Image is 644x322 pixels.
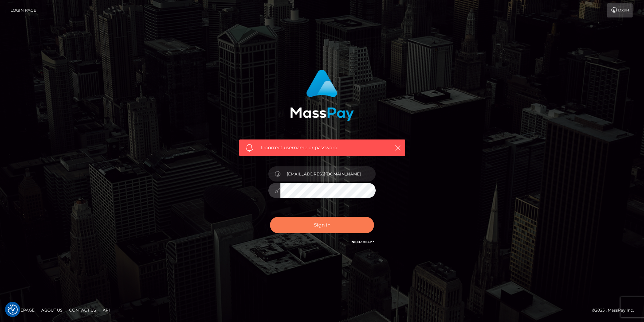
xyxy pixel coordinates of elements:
[607,3,633,17] a: Login
[8,305,18,315] img: Revisit consent button
[261,144,383,151] span: Incorrect username or password.
[270,217,374,233] button: Sign in
[100,305,113,315] a: API
[290,70,354,121] img: MassPay Login
[10,3,36,17] a: Login Page
[592,307,639,314] div: © 2025 , MassPay Inc.
[66,305,99,315] a: Contact Us
[280,166,376,182] input: Username...
[7,305,37,315] a: Homepage
[8,305,18,315] button: Consent Preferences
[39,305,65,315] a: About Us
[352,240,374,244] a: Need Help?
